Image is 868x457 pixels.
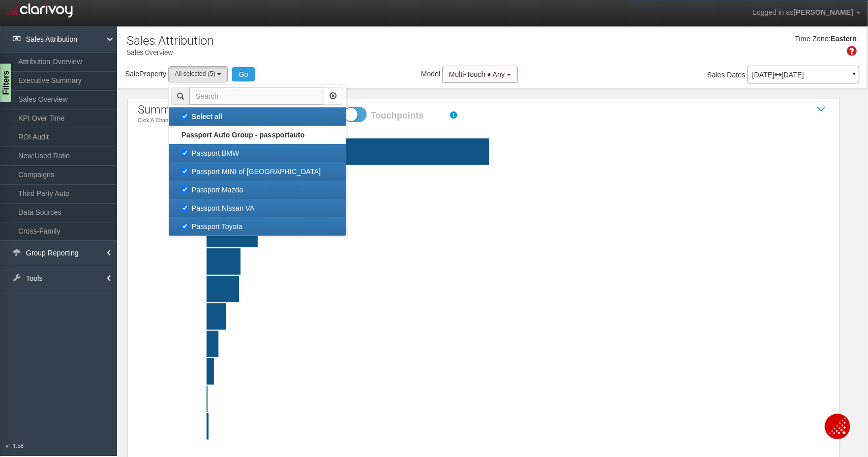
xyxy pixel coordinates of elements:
a: Passport Mazda [169,181,346,199]
rect: paid search|31|28|0 [162,248,854,275]
rect: other|1|3|0 [162,386,854,412]
rect: organic search|101|102|0 [162,166,854,192]
button: All selected (5) [168,66,228,82]
p: Click a channel to view details [138,118,215,124]
label: Passport Mazda [171,183,343,196]
div: Time Zone: [791,34,830,44]
span: Sales [707,71,725,79]
button: Go [232,67,255,81]
rect: cross family|2|0|0 [162,413,854,440]
label: Passport Toyota [171,220,343,233]
rect: equity mining|11|2|0 [162,331,854,357]
rect: third party auto|260|261|0 [162,138,854,165]
rect: tier one|18|8|0 [162,303,854,330]
span: Dates [727,71,746,79]
a: Passport Nissan VA [169,199,346,217]
label: Passport BMW [171,147,343,160]
span: [PERSON_NAME] [794,8,853,16]
a: Logged in as[PERSON_NAME] [745,1,868,25]
input: Search [189,88,323,105]
i: Show / Hide Sales Attribution Chart [814,102,829,117]
button: Multi-Touch ♦ Any [442,66,518,83]
p: [DATE] [DATE] [752,71,855,78]
span: summary [138,103,186,116]
input: Select all [182,113,188,120]
rect: direct|47|46|0 [162,221,854,247]
label: Passport Nissan VA [171,202,343,215]
a: Passport Toyota [169,217,346,236]
label: Select all [171,110,343,123]
a: Passport BMW [169,144,346,162]
a: Passport Auto Group - passportauto [169,126,346,144]
b: Passport Auto Group - passportauto [182,131,305,139]
div: Eastern [831,34,857,44]
span: Logged in as [753,8,793,16]
a: Select all [169,107,346,126]
a: ▼ [850,68,859,84]
span: Multi-Touch ♦ Any [449,70,505,78]
label: Touchpoints [371,109,442,122]
a: Passport MINI of [GEOGRAPHIC_DATA] [169,162,346,181]
rect: social|7|4|0 [162,358,854,385]
p: Sales Overview [127,44,214,58]
rect: website tools|72|79|0 [162,193,854,220]
span: Sale [125,70,139,78]
span: All selected (5) [175,70,215,77]
label: Passport MINI of [GEOGRAPHIC_DATA] [171,165,343,178]
h1: Sales Attribution [127,34,214,47]
rect: email|30|15|0 [162,276,854,302]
